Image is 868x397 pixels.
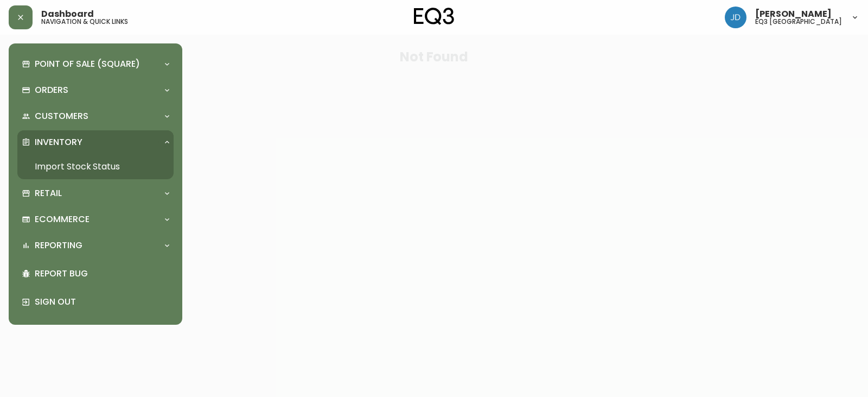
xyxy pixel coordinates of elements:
[755,10,832,18] span: [PERSON_NAME]
[17,288,174,316] div: Sign Out
[17,154,174,179] a: Import Stock Status
[35,268,169,280] p: Report Bug
[41,18,128,25] h5: navigation & quick links
[17,130,174,154] div: Inventory
[35,110,88,122] p: Customers
[17,52,174,76] div: Point of Sale (Square)
[35,213,90,225] p: Ecommerce
[35,240,82,251] p: Reporting
[755,18,842,25] h5: eq3 [GEOGRAPHIC_DATA]
[35,187,62,199] p: Retail
[35,58,140,70] p: Point of Sale (Square)
[17,207,174,231] div: Ecommerce
[414,8,454,25] img: logo
[41,10,94,18] span: Dashboard
[35,84,68,96] p: Orders
[35,136,82,148] p: Inventory
[17,181,174,205] div: Retail
[35,296,169,308] p: Sign Out
[17,234,174,257] div: Reporting
[17,78,174,102] div: Orders
[17,104,174,128] div: Customers
[725,7,746,28] img: 7c567ac048721f22e158fd313f7f0981
[17,260,174,288] div: Report Bug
